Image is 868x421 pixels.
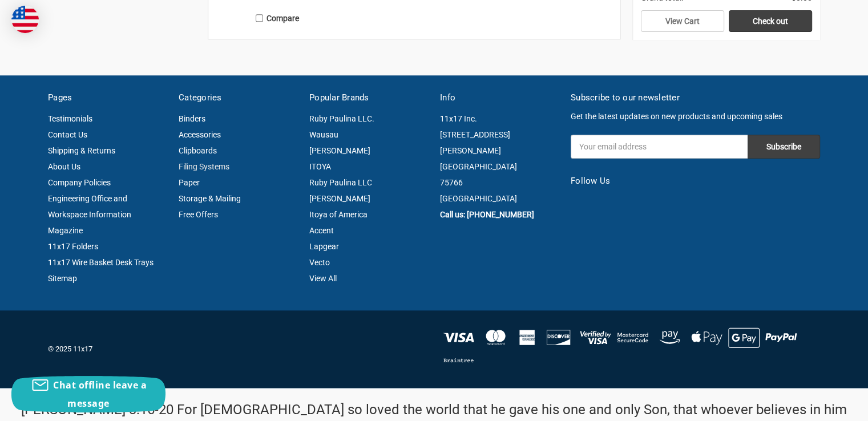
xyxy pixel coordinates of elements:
[571,91,820,104] h5: Subscribe to our newsletter
[48,258,154,267] a: 11x17 Wire Basket Desk Trays
[179,194,241,203] a: Storage & Mailing
[48,162,80,171] a: About Us
[309,146,370,155] a: [PERSON_NAME]
[11,6,39,33] img: duty and tax information for United States
[48,343,428,355] p: © 2025 11x17
[220,9,334,27] label: Compare
[179,91,297,104] h5: Categories
[440,210,534,219] a: Call us: [PHONE_NUMBER]
[309,178,372,187] a: Ruby Paulina LLC
[440,111,559,207] address: 11x17 Inc. [STREET_ADDRESS][PERSON_NAME] [GEOGRAPHIC_DATA] 75766 [GEOGRAPHIC_DATA]
[48,146,115,155] a: Shipping & Returns
[48,178,111,187] a: Company Policies
[48,130,87,139] a: Contact Us
[309,91,428,104] h5: Popular Brands
[179,178,200,187] a: Paper
[179,130,221,139] a: Accessories
[571,175,820,188] h5: Follow Us
[11,376,165,412] button: Chat offline leave a message
[309,194,370,203] a: [PERSON_NAME]
[571,111,820,123] p: Get the latest updates on new products and upcoming sales
[571,135,748,159] input: Your email address
[48,242,98,251] a: 11x17 Folders
[748,135,820,159] input: Subscribe
[309,274,337,283] a: View All
[309,242,339,251] a: Lapgear
[48,274,77,283] a: Sitemap
[256,14,263,22] input: Compare
[48,114,92,123] a: Testimonials
[53,379,147,410] span: Chat offline leave a message
[309,210,368,219] a: Itoya of America
[729,10,812,32] a: Check out
[309,258,330,267] a: Vecto
[641,10,724,32] a: View Cart
[48,91,167,104] h5: Pages
[440,91,559,104] h5: Info
[179,210,218,219] a: Free Offers
[179,146,217,155] a: Clipboards
[309,130,338,139] a: Wausau
[309,114,374,123] a: Ruby Paulina LLC.
[48,194,131,235] a: Engineering Office and Workspace Information Magazine
[179,114,205,123] a: Binders
[309,226,334,235] a: Accent
[179,162,229,171] a: Filing Systems
[309,162,331,171] a: ITOYA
